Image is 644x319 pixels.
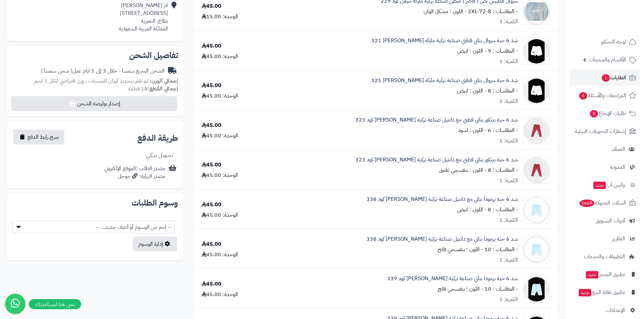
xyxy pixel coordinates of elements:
span: -- اختر من الوسوم أو أضف جديد... -- [12,220,175,233]
div: الشحن السريع سمسا - خلال 3 إلى 5 ايام عمل [41,67,165,75]
small: - المقاسات : 9 [488,47,518,55]
button: إصدار بوليصة الشحن [11,96,177,111]
img: 1730369857-338%20(2)-90x90.jpg [523,236,550,263]
a: شد 6 حبة برمودا بناتي مع دانتيل صناعة تركية [PERSON_NAME] كود 338 [366,195,518,203]
a: طلبات الإرجاع5 [569,105,640,122]
span: المراجعات والأسئلة [578,91,626,100]
span: لوحة التحكم [601,37,626,47]
span: جديد [586,271,598,278]
a: شد 6 حبة بنتكور بناتي قطني مع دانتيل صناعة تركية [PERSON_NAME] كود 323 [355,116,518,124]
span: إشعارات التحويلات البنكية [575,127,626,136]
a: السلات المتروكة1669 [569,195,640,211]
a: المدونة [569,159,640,175]
div: الوحدة: 15.00 [201,13,238,21]
small: - المقاسات : 8 [488,206,518,214]
div: 45.00 [201,2,221,10]
a: إشعارات التحويلات البنكية [569,123,640,139]
img: 1730370276-338%20(1)-90x90.png [523,276,550,303]
div: الكمية: 1 [499,177,518,185]
div: الوحدة: 45.00 [201,53,238,60]
span: 1669 [579,200,595,207]
img: 1730368216-323-%20(1)-90x90.png [523,117,550,144]
div: تـحـويـل بـنـكـي [146,152,173,159]
small: - اللون : ابيض [457,206,486,214]
span: تطبيق نقاط البيع [578,288,625,297]
small: - المقاسات : 10 [484,285,518,293]
div: الكمية: 1 [499,58,518,65]
h2: تفاصيل الشحن [12,51,178,59]
small: - اللون : بنفسجي غامق [439,166,486,174]
div: الكمية: 1 [499,256,518,264]
div: الكمية: 3 [499,18,518,26]
span: جديد [593,182,606,189]
small: - اللون : بنفسجي فاتح [438,285,483,293]
div: الكمية: 1 [499,98,518,105]
a: شد 6 حبة بنتكور بناتي قطني مع دانتيل صناعة تركية [PERSON_NAME] كود 323 [355,156,518,164]
div: الوحدة: 45.00 [201,132,238,140]
small: - المقاسات : 8 [488,166,518,174]
span: 5 [590,110,598,118]
img: 1730369857-338%20(2)-90x90.jpg [523,196,550,223]
small: 18 قطعة [128,85,178,93]
a: العملاء [569,141,640,157]
div: مصدر الزيارة: جوجل [104,172,165,180]
a: وآتس آبجديد [569,177,640,193]
div: الوحدة: 45.00 [201,211,238,219]
a: شد 6 حبة سروال بناتي قطني صناعة تركية ماركة [PERSON_NAME] 321 [371,37,518,45]
a: شد 6 حبة برمودا بناتي مع دانتيل صناعة تركية [PERSON_NAME] كود 338 [366,235,518,243]
button: نسخ رابط الدفع [13,130,64,144]
small: - اللون : مشكل الوان [424,7,467,16]
div: الكمية: 1 [499,296,518,303]
div: 45.00 [201,42,221,50]
span: الإعدادات [606,305,625,315]
span: وآتس آب [593,180,625,190]
small: - اللون : اسود [458,126,486,134]
small: - المقاسات : 8 [488,87,518,95]
a: إدارة الوسوم [133,237,177,251]
span: تطبيق المتجر [585,270,625,279]
div: 45.00 [201,201,221,209]
span: المدونة [610,162,625,172]
a: أدوات التسويق [569,213,640,229]
a: الطلبات1 [569,70,640,86]
a: المراجعات والأسئلة4 [569,87,640,104]
div: الكمية: 1 [499,137,518,145]
span: -- اختر من الوسوم أو أضف جديد... -- [13,221,174,234]
small: - اللون : بنفسجي فاتح [438,245,483,254]
span: الطلبات [601,73,626,82]
div: 45.00 [201,82,221,89]
span: نسخ رابط الدفع [27,133,59,141]
span: 4 [579,92,587,100]
div: ام [PERSON_NAME] [STREET_ADDRESS] نطاع، النعيرية المملكة العربية السعودية [119,2,168,32]
a: تطبيق المتجرجديد [569,266,640,283]
img: 1730367757-321-1%20(1)-90x90.png [523,77,550,104]
small: - المقاسات : 2XL-72-8 [468,7,518,16]
small: - المقاسات : 10 [484,245,518,254]
span: التطبيقات والخدمات [584,252,625,261]
a: التطبيقات والخدمات [569,248,640,265]
div: 45.00 [201,240,221,248]
a: شد 6 حبة سروال بناتي قطني صناعة تركية ماركة [PERSON_NAME] 321 [371,77,518,84]
div: 45.00 [201,122,221,129]
small: - اللون : ابيض [457,87,486,95]
span: 1 [601,74,610,82]
span: أدوات التسويق [596,216,625,225]
h2: طريقة الدفع [137,134,178,142]
span: التقارير [612,234,625,243]
div: الوحدة: 45.00 [201,291,238,298]
img: logo-2.png [598,14,638,28]
div: 45.00 [201,280,221,288]
span: جديد [579,289,591,296]
a: التقارير [569,231,640,247]
span: طلبات الإرجاع [589,109,626,118]
span: ( شحن سمسا ) [41,67,72,75]
strong: إجمالي القطع: [148,85,178,93]
span: الأقسام والمنتجات [589,55,626,64]
img: 1730368216-323-%20(1)-90x90.png [523,157,550,184]
span: لم تقم بتحديد أوزان للمنتجات ، وزن افتراضي للكل 1 كجم [34,77,148,85]
small: - اللون : ابيض [457,47,486,55]
div: الوحدة: 45.00 [201,171,238,179]
strong: إجمالي الوزن: [150,77,178,85]
span: السلات المتروكة [579,198,626,208]
div: الوحدة: 45.00 [201,251,238,259]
